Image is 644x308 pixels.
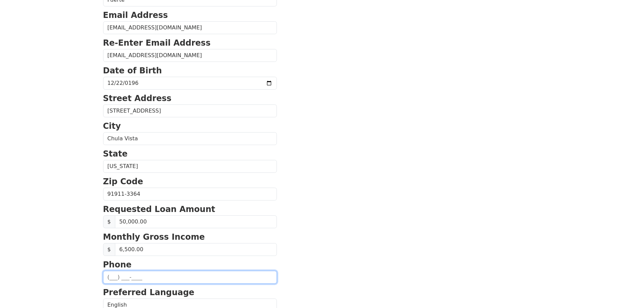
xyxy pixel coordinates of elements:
strong: City [103,121,121,131]
strong: Zip Code [103,177,143,186]
strong: Phone [103,260,132,269]
strong: Street Address [103,94,172,103]
span: $ [103,215,115,228]
input: Re-Enter Email Address [103,49,277,62]
strong: Requested Loan Amount [103,205,215,214]
input: Email Address [103,21,277,34]
input: Monthly Gross Income [115,243,277,256]
p: Monthly Gross Income [103,231,277,243]
strong: State [103,149,128,159]
input: Street Address [103,104,277,117]
strong: Email Address [103,10,168,20]
strong: Re-Enter Email Address [103,38,211,48]
strong: Date of Birth [103,66,162,75]
input: (___) ___-____ [103,271,277,284]
input: City [103,132,277,145]
input: Requested Loan Amount [115,215,277,228]
input: Zip Code [103,188,277,200]
strong: Preferred Language [103,288,194,297]
span: $ [103,243,115,256]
